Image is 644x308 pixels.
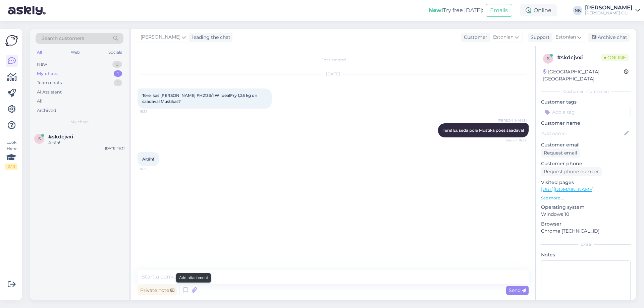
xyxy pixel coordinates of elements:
[443,128,524,133] span: Tere! Ei, seda pole Mustika poes saadaval
[142,157,154,162] span: Aitäh!
[37,107,56,114] div: Archived
[541,221,631,228] p: Browser
[557,54,601,62] div: # skdcjvxi
[547,56,549,61] span: s
[541,195,631,201] p: See more ...
[141,34,180,41] span: [PERSON_NAME]
[588,33,630,42] div: Archive chat
[48,134,73,140] span: #skdcjvxi
[140,109,165,114] span: 16:31
[555,34,576,41] span: Estonian
[498,118,527,123] span: [PERSON_NAME]
[541,88,631,95] div: Customer information
[107,48,123,57] div: Socials
[541,130,623,137] input: Add name
[541,241,631,247] div: Extra
[37,61,47,68] div: New
[5,34,18,47] img: Askly Logo
[37,70,58,77] div: My chats
[573,6,582,15] div: NK
[114,70,122,77] div: 1
[528,34,550,41] div: Support
[541,204,631,211] p: Operating system
[541,141,631,148] p: Customer email
[138,57,529,63] div: Chat started
[142,93,258,104] span: Tere, kas [PERSON_NAME] FH2133/1.W IdealFry 1,25 kg on saadaval Mustikas?
[42,35,84,42] span: Search customers
[509,287,526,293] span: Send
[105,146,125,151] div: [DATE] 16:31
[5,139,17,170] div: Look Here
[541,107,631,117] input: Add a tag
[601,54,629,61] span: Online
[541,186,594,192] a: [URL][DOMAIN_NAME]
[541,148,580,158] div: Request email
[48,140,125,146] div: Aitäh!
[543,68,624,82] div: [GEOGRAPHIC_DATA], [GEOGRAPHIC_DATA]
[179,275,208,281] small: Add attachment
[461,34,487,41] div: Customer
[541,211,631,218] p: Windows 10
[36,48,43,57] div: All
[541,228,631,235] p: Chrome [TECHNICAL_ID]
[69,48,81,57] div: Web
[114,79,122,86] div: 1
[501,138,527,143] span: Seen ✓ 16:32
[429,7,443,13] b: New!
[541,120,631,127] p: Customer name
[70,119,89,125] span: My chats
[190,34,230,41] div: leading the chat
[5,164,17,170] div: 2 / 3
[140,167,165,172] span: 16:35
[541,179,631,186] p: Visited pages
[38,136,41,141] span: s
[112,61,122,68] div: 0
[520,4,557,16] div: Online
[541,251,631,258] p: Notes
[37,98,43,105] div: All
[541,99,631,106] p: Customer tags
[585,10,633,16] div: [PERSON_NAME] OÜ
[585,5,640,16] a: [PERSON_NAME][PERSON_NAME] OÜ
[541,167,602,176] div: Request phone number
[138,286,177,295] div: Private note
[585,5,633,10] div: [PERSON_NAME]
[486,4,512,17] button: Emails
[37,89,62,96] div: AI Assistant
[37,79,62,86] div: Team chats
[138,71,529,77] div: [DATE]
[541,160,631,167] p: Customer phone
[429,6,483,14] div: Try free [DATE]:
[493,34,514,41] span: Estonian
